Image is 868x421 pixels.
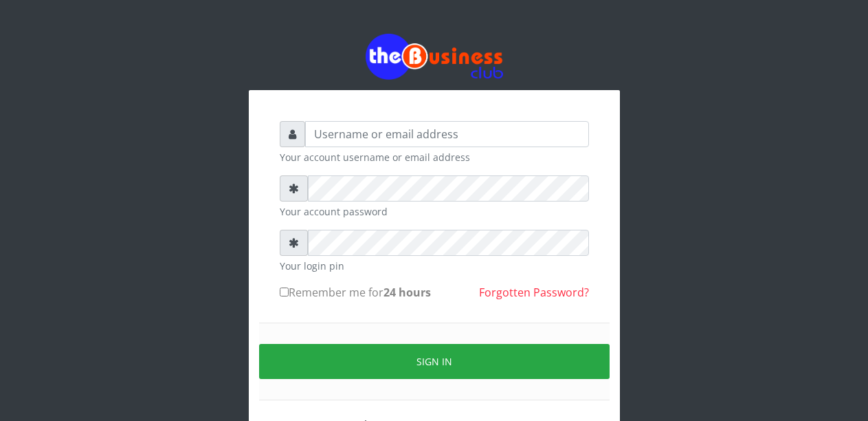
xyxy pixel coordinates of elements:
[280,150,589,164] small: Your account username or email address
[383,285,431,300] b: 24 hours
[280,204,589,219] small: Your account password
[305,121,589,147] input: Username or email address
[280,284,431,301] label: Remember me for
[259,344,610,379] button: Sign in
[280,259,589,273] small: Your login pin
[280,288,289,296] input: Remember me for24 hours
[479,285,589,300] a: Forgotten Password?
